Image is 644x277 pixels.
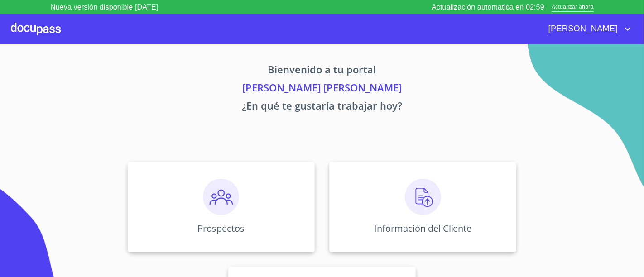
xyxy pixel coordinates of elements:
[432,2,544,13] p: Actualización automatica en 02:59
[542,22,622,36] span: [PERSON_NAME]
[43,80,601,98] p: [PERSON_NAME] [PERSON_NAME]
[203,179,239,215] img: prospectos.png
[50,2,158,13] p: Nueva versión disponible [DATE]
[197,222,245,234] p: Prospectos
[552,3,594,12] span: Actualizar ahora
[405,179,441,215] img: carga.png
[43,62,601,80] p: Bienvenido a tu portal
[542,22,633,36] button: account of current user
[43,98,601,116] p: ¿En qué te gustaría trabajar hoy?
[374,222,472,234] p: Información del Cliente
